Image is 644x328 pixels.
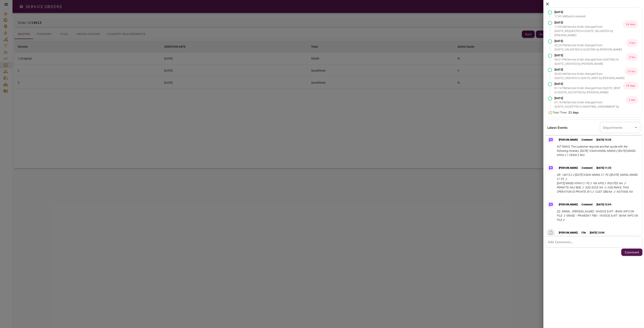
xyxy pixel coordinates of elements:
[626,39,638,47] p: 2 hrs
[554,10,585,14] p: [DATE]
[554,21,623,25] p: [DATE]
[557,203,580,206] p: [PERSON_NAME]
[594,203,613,206] p: [DATE] 12:04
[554,39,626,43] p: [DATE]
[557,138,580,142] p: [PERSON_NAME]
[548,230,554,236] img: PDF File
[548,165,554,171] img: Message Icon
[626,53,638,61] p: 2 hrs
[594,166,613,170] p: [DATE] 11:35
[580,231,588,234] p: File
[624,68,638,75] p: 17 hrs
[548,111,553,115] img: Timer Icon
[554,53,626,58] p: [DATE]
[580,203,594,206] p: Comment
[554,86,623,95] p: 01:16 PM : Service Order changed from QUOTE_SENT to QUOTE_ACCEPTED by [PERSON_NAME]
[623,82,638,89] p: 19 days
[568,110,579,114] b: 21 days
[580,166,594,170] p: Comment
[580,138,594,142] p: Comment
[554,25,623,37] p: 11:58 AM : Service Order changed from QUOTE_REQUESTED to QUOTE_VALIDATED by [PERSON_NAME]
[554,72,624,80] p: 09:40 AM : Service Order changed from QUOTE_CREATED to QUOTE_SENT by [PERSON_NAME]
[554,82,623,86] p: [DATE]
[547,125,568,130] h6: Latest Events
[554,14,585,19] p: 11:43 AM Quote received
[588,231,606,234] p: [DATE] 12:04
[624,250,639,255] p: Comment
[626,96,638,104] p: 1 min
[554,96,626,100] p: [DATE]
[557,145,639,157] p: INT RMKS: The customer requires another quote with the following itinerary. [DATE]. KSUN-MMML-MMS...
[623,21,638,28] p: 14 mins
[557,166,580,170] p: [PERSON_NAME]
[548,202,554,208] img: Message Icon
[553,110,579,115] p: Total Time:
[554,43,626,52] p: 02:29 PM : Service Order changed from QUOTE_VALIDATED to QUOTING by [PERSON_NAME]
[557,173,639,194] p: QR: 14613.2 // [DATE] KSUN MMML C1 P2 //[DATE] MMML MMSD C1 P2 // [DATE] MMSD KPHX C1 P2 // MX AP...
[594,138,613,142] p: [DATE] 14:30
[554,100,626,113] p: 01:18 PM : Service Order changed from QUOTE_ACCEPTED to AWAITING_ASSIGNMENT by [PERSON_NAME]
[633,125,639,130] button: Open
[554,58,626,66] p: 04:37 PM : Service Order changed from QUOTING to QUOTE_CREATED by [PERSON_NAME]
[548,137,554,143] img: Message Icon
[557,231,580,234] p: [PERSON_NAME]
[554,68,624,72] p: [DATE]
[557,209,639,222] p: Q2: MMML - [PERSON_NAME] - INVOICE & WT - BANK INFO ON FILE // MMSD - PRIMESKY FBO - INVOCIE & WT...
[621,249,642,256] button: Comment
